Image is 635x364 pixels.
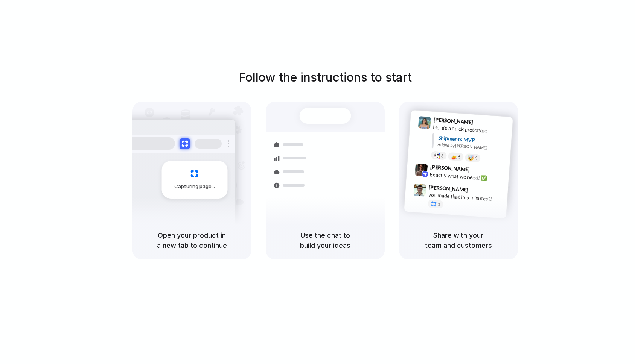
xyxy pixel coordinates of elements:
div: Exactly what we need! ✅ [429,170,505,183]
span: 9:47 AM [471,187,486,196]
span: [PERSON_NAME] [430,162,470,173]
span: [PERSON_NAME] [433,115,473,126]
span: [PERSON_NAME] [428,183,468,194]
div: Added by [PERSON_NAME] [437,141,507,152]
span: 5 [458,155,460,159]
div: you made that in 5 minutes?! [428,191,503,203]
div: Here's a quick prototype [432,123,508,136]
span: 9:41 AM [475,119,490,128]
h1: Follow the instructions to start [239,68,412,86]
span: 9:42 AM [472,166,487,175]
h5: Share with your team and customers [408,230,509,250]
div: 🤯 [467,155,474,161]
span: Capturing page [174,183,216,190]
span: 1 [437,202,440,206]
div: Shipments MVP [438,133,507,146]
span: 8 [441,153,443,158]
h5: Use the chat to build your ideas [275,230,376,250]
span: 3 [475,156,477,160]
h5: Open your product in a new tab to continue [142,230,242,250]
